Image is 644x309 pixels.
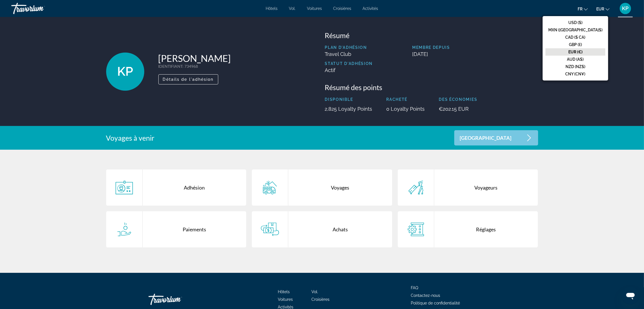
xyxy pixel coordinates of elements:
button: GBP (£) [545,41,605,48]
a: Voitures [278,297,293,302]
font: USD ($) [568,20,582,25]
button: MXN ([GEOGRAPHIC_DATA]$) [545,26,605,34]
a: Adhésion [106,169,246,206]
font: MXN ([GEOGRAPHIC_DATA]$) [548,28,602,32]
p: Statut d'adhésion [325,61,373,66]
button: USD ($) [545,19,605,26]
a: Achats [252,211,392,247]
font: CAD ($ CA) [566,35,586,40]
button: NZD (NZ$) [545,63,605,70]
a: Réglages [398,211,538,247]
h3: Résumé des points [325,83,538,92]
p: Racheté [387,97,425,102]
a: Vol. [289,6,296,11]
a: Politique de confidentialité [411,301,460,305]
button: Changer de langue [578,5,588,13]
div: Voyageurs [434,169,538,206]
a: Hôtels [278,290,290,294]
button: CAD ($ CA) [545,34,605,41]
a: Croisières [333,6,352,11]
a: Voyageurs [398,169,538,206]
a: Croisières [311,297,329,302]
font: fr [578,7,582,11]
div: Voyages [288,169,392,206]
button: CNY (CN¥) [545,70,605,78]
a: Activités [363,6,378,11]
div: Réglages [434,211,538,247]
p: : 734968 [158,64,231,69]
span: Détails de l'adhésion [163,77,214,82]
a: Vol. [311,290,318,294]
a: [GEOGRAPHIC_DATA] [454,130,538,145]
a: Détails de l'adhésion [158,75,218,82]
p: Actif [325,67,373,73]
a: Voyages [252,169,392,206]
p: Disponible [325,97,372,102]
span: KP [117,64,133,79]
a: Travorium [11,1,68,16]
button: AUD (A$) [545,56,605,63]
p: Membre depuis [412,45,538,50]
button: EUR (€) [545,48,605,56]
a: Contactez-nous [411,293,440,298]
p: Travel Club [325,51,373,57]
a: Voitures [307,6,322,11]
font: EUR [596,7,604,11]
p: Des économies [439,97,477,102]
div: Achats [288,211,392,247]
p: €202.15 EUR [439,106,477,112]
h1: [PERSON_NAME] [158,53,231,64]
p: [GEOGRAPHIC_DATA] [460,136,512,140]
a: Paiements [106,211,246,247]
h3: Résumé [325,31,538,40]
font: EUR (€) [568,50,582,54]
font: KP [622,5,629,11]
a: Travorium [149,291,205,308]
p: 0 Loyalty Points [387,106,425,112]
span: IDENTIFIANT [158,64,183,69]
div: Paiements [143,211,246,247]
font: AUD (A$) [567,57,584,62]
p: [DATE] [412,51,538,57]
font: CNY (CN¥) [566,72,586,76]
button: Changer de devise [596,5,610,13]
div: Adhésion [143,169,246,206]
button: Détails de l'adhésion [158,74,218,84]
p: Plan d'adhésion [325,45,373,50]
font: NZD (NZ$) [566,64,585,69]
h2: Voyages à venir [106,134,155,142]
button: Menu utilisateur [618,3,633,14]
iframe: Bouton de lancement de la fenêtre de messagerie [621,286,639,304]
a: Hôtels [266,6,278,11]
a: FAQ [411,286,418,290]
p: 2,825 Loyalty Points [325,106,372,112]
font: GBP (£) [569,42,582,47]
